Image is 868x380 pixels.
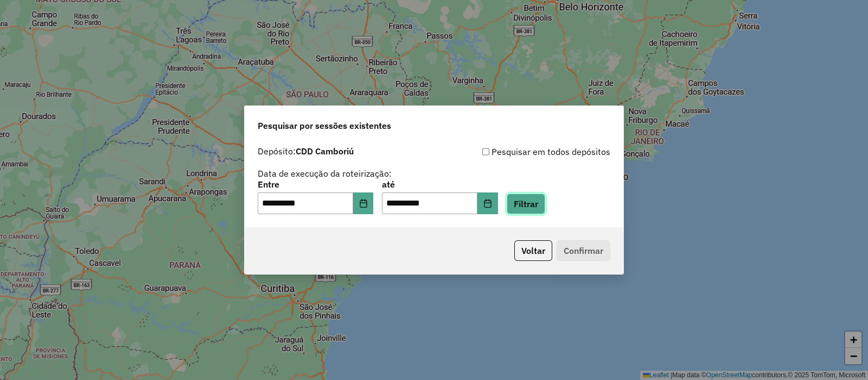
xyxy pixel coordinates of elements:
button: Choose Date [477,192,498,214]
label: Entre [258,178,373,191]
span: Pesquisar por sessões existentes [258,119,391,132]
label: Depósito: [258,145,354,158]
button: Choose Date [353,192,374,214]
button: Filtrar [507,194,545,214]
strong: CDD Camboriú [296,146,354,157]
label: até [382,178,497,191]
div: Pesquisar em todos depósitos [434,145,610,158]
label: Data de execução da roteirização: [258,167,392,180]
button: Voltar [514,240,552,261]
